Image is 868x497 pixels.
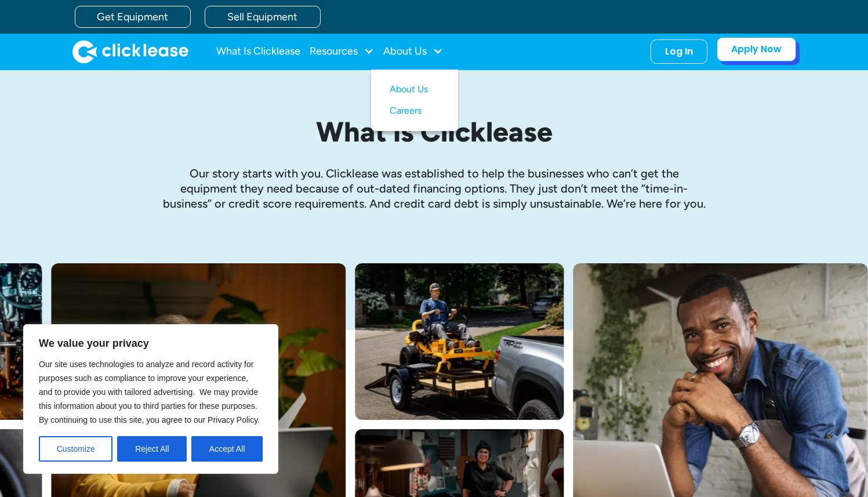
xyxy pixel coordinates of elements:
p: We value your privacy [39,336,263,350]
a: What Is Clicklease [216,40,300,63]
a: Careers [390,100,440,122]
button: Accept All [191,436,263,462]
a: Sell Equipment [205,6,321,28]
button: Customize [39,436,112,462]
a: home [72,40,188,63]
img: Man with hat and blue shirt driving a yellow lawn mower onto a trailer [355,263,564,420]
span: Our site uses technologies to analyze and record activity for purposes such as compliance to impr... [39,360,260,425]
nav: About Us [371,70,458,131]
button: Reject All [117,436,187,462]
div: We value your privacy [23,324,278,474]
div: Log In [665,46,693,57]
a: Apply Now [717,37,796,61]
div: About Us [383,40,443,63]
p: Our story starts with you. Clicklease was established to help the businesses who can’t get the eq... [162,166,707,211]
a: About Us [390,79,440,100]
div: Resources [310,40,374,63]
h1: What is Clicklease [162,117,707,147]
a: Get Equipment [75,6,191,28]
img: Clicklease logo [72,40,188,63]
